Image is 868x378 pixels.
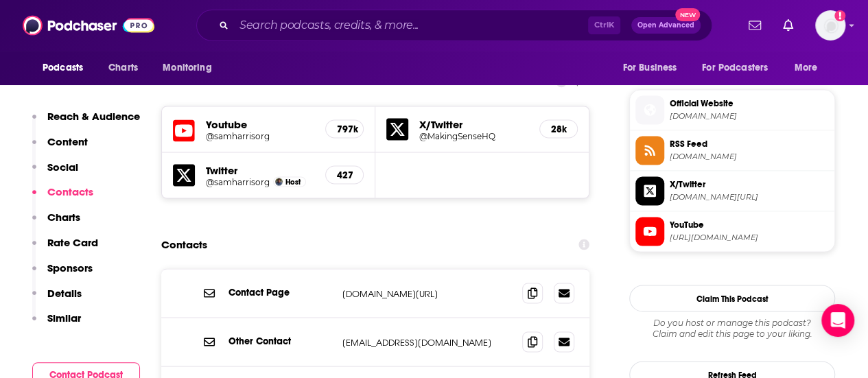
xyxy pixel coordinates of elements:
span: New [675,8,700,21]
span: Podcasts [43,58,83,78]
button: open menu [693,55,788,81]
span: samharris.org [670,110,829,121]
a: @MakingSenseHQ [419,130,528,141]
p: Reach & Audience [47,110,140,123]
button: Rate Card [32,236,98,261]
p: Content [47,135,88,148]
a: Official Website[DOMAIN_NAME] [635,95,829,124]
p: Social [47,161,78,174]
span: wakingup.libsyn.com [670,151,829,161]
button: open menu [33,55,101,81]
svg: Add a profile image [834,10,845,21]
span: Charts [108,58,138,78]
span: Host [285,177,301,186]
button: Sponsors [32,261,93,287]
span: https://www.youtube.com/@samharrisorg [670,232,829,242]
img: User Profile [815,10,845,40]
img: Sam Harris [275,178,283,185]
span: For Business [622,58,677,78]
h5: 797k [337,123,352,134]
div: Search podcasts, credits, & more... [196,10,712,41]
button: Details [32,287,82,312]
button: Contacts [32,185,93,211]
span: YouTube [670,218,829,231]
a: YouTube[URL][DOMAIN_NAME] [635,217,829,246]
span: Monitoring [163,58,211,78]
h5: 28k [551,123,566,134]
div: Claim and edit this page to your liking. [629,317,835,339]
span: Ctrl K [588,16,620,34]
p: Similar [47,311,81,324]
span: More [795,58,818,78]
button: open menu [785,55,835,81]
p: Sponsors [47,261,93,274]
button: open menu [153,55,229,81]
a: RSS Feed[DOMAIN_NAME] [635,136,829,165]
p: [EMAIL_ADDRESS][DOMAIN_NAME] [342,336,511,348]
p: Contact Page [228,286,331,298]
input: Search podcasts, credits, & more... [234,14,588,36]
p: Contacts [47,185,93,198]
a: X/Twitter[DOMAIN_NAME][URL] [635,176,829,205]
p: Charts [47,211,80,224]
button: Content [32,135,88,161]
h5: 427 [337,169,352,180]
div: Open Intercom Messenger [821,304,854,337]
a: Show notifications dropdown [777,14,799,37]
p: Rate Card [47,236,98,249]
h5: Twitter [206,163,314,176]
span: Logged in as AtriaBooks [815,10,845,40]
button: Open AdvancedNew [631,17,701,34]
h5: Youtube [206,117,314,130]
span: twitter.com/MakingSenseHQ [670,191,829,202]
img: Podchaser - Follow, Share and Rate Podcasts [23,12,154,38]
button: Similar [32,311,81,337]
span: Official Website [670,97,829,109]
button: Reach & Audience [32,110,140,135]
button: Show profile menu [815,10,845,40]
button: Charts [32,211,80,236]
span: Do you host or manage this podcast? [629,317,835,328]
span: Open Advanced [637,22,694,29]
p: Details [47,287,82,300]
button: Claim This Podcast [629,285,835,311]
span: X/Twitter [670,178,829,190]
p: [DOMAIN_NAME][URL] [342,287,511,299]
span: RSS Feed [670,137,829,150]
button: open menu [613,55,694,81]
a: Charts [99,55,146,81]
button: Social [32,161,78,186]
a: @samharrisorg [206,176,270,187]
p: Other Contact [228,335,331,346]
h5: X/Twitter [419,117,528,130]
h2: Contacts [161,231,207,257]
a: @samharrisorg [206,130,314,141]
span: For Podcasters [702,58,768,78]
a: Show notifications dropdown [743,14,766,37]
